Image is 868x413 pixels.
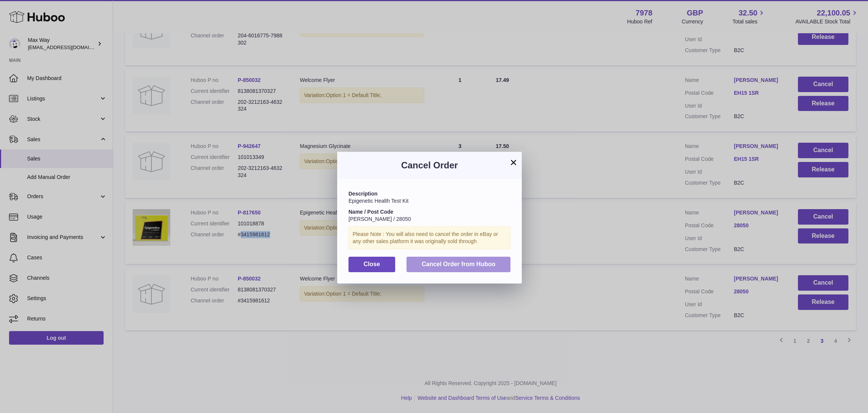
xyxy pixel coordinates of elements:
span: Epigenetic Health Test Kit [348,198,408,204]
button: × [509,158,518,167]
h3: Cancel Order [348,159,510,171]
button: Cancel Order from Huboo [406,257,510,272]
span: [PERSON_NAME] / 28050 [348,216,411,222]
strong: Description [348,191,377,197]
span: Close [364,261,380,267]
strong: Name / Post Code [348,209,393,215]
div: Please Note : You will also need to cancel the order in eBay or any other sales platform it was o... [348,227,510,249]
button: Close [348,257,395,272]
span: Cancel Order from Huboo [422,261,495,267]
